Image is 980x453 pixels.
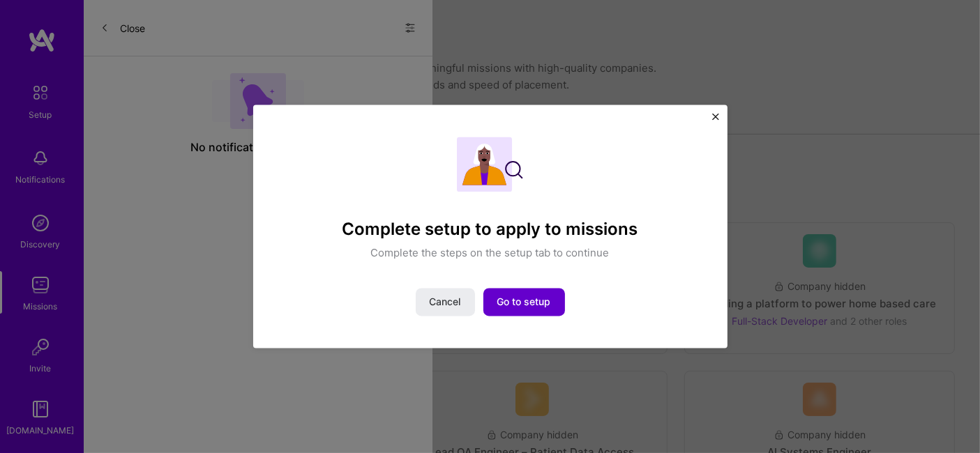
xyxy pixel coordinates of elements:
[430,295,461,309] span: Cancel
[483,288,565,316] button: Go to setup
[497,295,551,309] span: Go to setup
[457,137,523,192] img: Complete setup illustration
[712,114,719,128] button: Close
[416,288,475,316] button: Cancel
[371,245,610,260] p: Complete the steps on the setup tab to continue
[342,220,638,240] h4: Complete setup to apply to missions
